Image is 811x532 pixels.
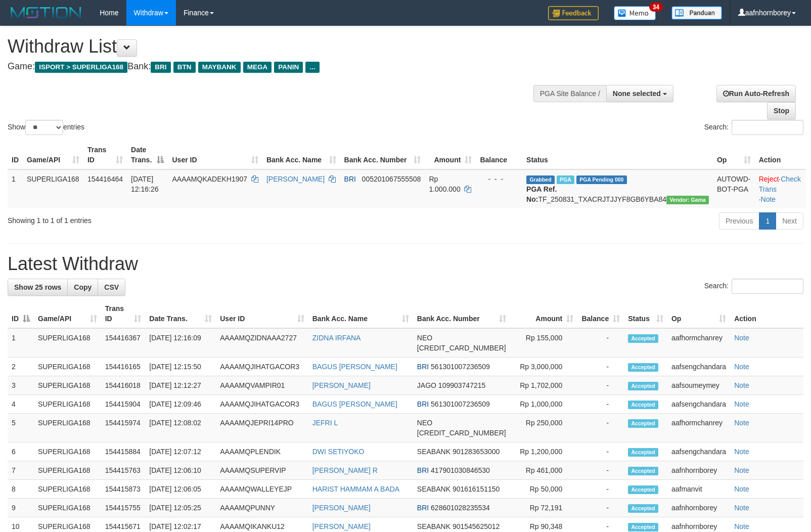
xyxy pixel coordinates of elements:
[216,299,308,328] th: User ID: activate to sort column ascending
[312,400,397,408] a: BAGUS [PERSON_NAME]
[667,395,730,414] td: aafsengchandara
[613,90,661,98] span: None selected
[522,141,713,169] th: Status
[577,328,624,358] td: -
[628,448,658,457] span: Accepted
[755,141,806,169] th: Action
[216,358,308,376] td: AAAAMQJIHATGACOR3
[168,141,262,169] th: User ID: activate to sort column ascending
[98,279,125,296] a: CSV
[101,461,146,480] td: 154415763
[667,442,730,461] td: aafsengchandara
[431,400,490,408] span: Copy 561301007236509 to clipboard
[127,141,168,169] th: Date Trans.: activate to sort column descending
[216,395,308,414] td: AAAAMQJIHATGACOR3
[172,175,247,183] span: AAAAMQKADEKH1907
[34,442,101,461] td: SUPERLIGA168
[734,448,749,456] a: Note
[576,175,627,184] span: PGA Pending
[671,6,722,20] img: panduan.png
[8,442,34,461] td: 6
[35,62,127,73] span: ISPORT > SUPERLIGA168
[510,376,578,395] td: Rp 1,702,000
[577,480,624,499] td: -
[734,504,749,512] a: Note
[74,283,92,291] span: Copy
[510,328,578,358] td: Rp 155,000
[312,381,371,389] a: [PERSON_NAME]
[624,299,667,328] th: Status: activate to sort column ascending
[734,334,749,342] a: Note
[431,504,490,512] span: Copy 628601028235534 to clipboard
[305,62,319,73] span: ...
[417,448,450,456] span: SEABANK
[308,299,413,328] th: Bank Acc. Name: activate to sort column ascending
[131,175,159,193] span: [DATE] 12:16:26
[198,62,241,73] span: MAYBANK
[25,120,63,135] select: Showentries
[510,414,578,442] td: Rp 250,000
[510,442,578,461] td: Rp 1,200,000
[145,358,216,376] td: [DATE] 12:15:50
[734,485,749,493] a: Note
[173,62,196,73] span: BTN
[145,414,216,442] td: [DATE] 12:08:02
[438,381,485,389] span: Copy 109903747215 to clipboard
[759,175,779,183] a: Reject
[628,334,658,343] span: Accepted
[8,358,34,376] td: 2
[577,461,624,480] td: -
[243,62,272,73] span: MEGA
[649,3,663,12] span: 34
[577,499,624,517] td: -
[312,522,371,530] a: [PERSON_NAME]
[34,299,101,328] th: Game/API: activate to sort column ascending
[101,299,146,328] th: Trans ID: activate to sort column ascending
[628,419,658,428] span: Accepted
[533,85,606,102] div: PGA Site Balance /
[145,480,216,499] td: [DATE] 12:06:05
[628,382,658,390] span: Accepted
[101,328,146,358] td: 154416367
[732,279,803,294] input: Search:
[667,358,730,376] td: aafsengchandara
[312,466,378,474] a: [PERSON_NAME] R
[344,175,356,183] span: BRI
[34,358,101,376] td: SUPERLIGA168
[216,328,308,358] td: AAAAMQZIDNAAA2727
[614,6,656,20] img: Button%20Memo.svg
[34,480,101,499] td: SUPERLIGA168
[87,175,123,183] span: 154416464
[216,414,308,442] td: AAAAMQJEPRI14PRO
[145,395,216,414] td: [DATE] 12:09:46
[577,414,624,442] td: -
[606,85,673,102] button: None selected
[417,504,429,512] span: BRI
[713,169,755,208] td: AUTOWD-BOT-PGA
[8,5,84,20] img: MOTION_logo.png
[431,363,490,371] span: Copy 561301007236509 to clipboard
[8,254,803,274] h1: Latest Withdraw
[522,169,713,208] td: TF_250831_TXACRJTJJYF8GB6YBA84
[83,141,127,169] th: Trans ID: activate to sort column ascending
[510,499,578,517] td: Rp 72,191
[417,400,429,408] span: BRI
[417,419,432,427] span: NEO
[312,363,397,371] a: BAGUS [PERSON_NAME]
[704,279,803,294] label: Search:
[526,185,557,203] b: PGA Ref. No:
[526,175,555,184] span: Grabbed
[216,376,308,395] td: AAAAMQVAMPIR01
[667,328,730,358] td: aafhormchanrey
[8,279,68,296] a: Show 25 rows
[23,169,83,208] td: SUPERLIGA168
[417,334,432,342] span: NEO
[510,395,578,414] td: Rp 1,000,000
[14,283,61,291] span: Show 25 rows
[667,480,730,499] td: aafmanvit
[145,442,216,461] td: [DATE] 12:07:12
[34,376,101,395] td: SUPERLIGA168
[340,141,425,169] th: Bank Acc. Number: activate to sort column ascending
[312,485,399,493] a: HARIST HAMMAM A BADA
[548,6,599,20] img: Feedback.jpg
